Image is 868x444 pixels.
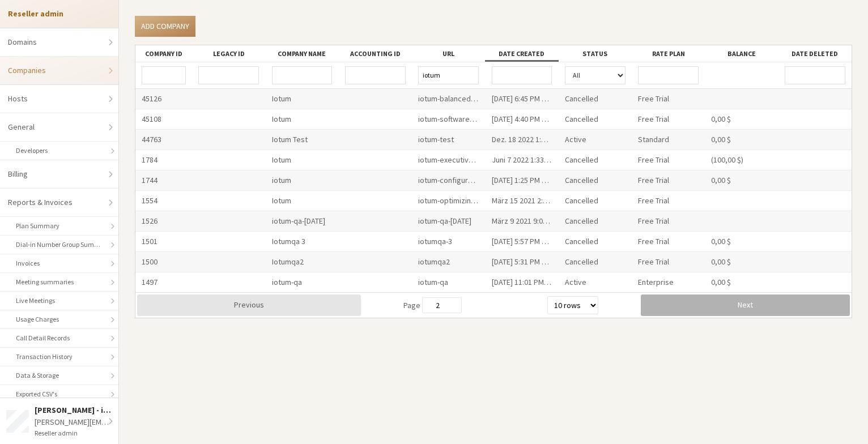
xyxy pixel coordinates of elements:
div: Iotum [265,150,338,170]
div: Cancelled [559,232,632,251]
div: 1554 [135,191,192,211]
div: Iotum [265,191,338,211]
div: Cancelled [559,170,632,190]
div: Company name [272,49,333,58]
div: Standard [632,130,705,150]
input: Menü öffnen [492,66,552,84]
div: Iotum [265,109,338,129]
div: iotum [265,170,338,190]
div: Iotum [265,89,338,109]
div: iotum-optimizing-303 [412,191,485,211]
div: 1526 [135,211,192,231]
select: Status [565,66,626,84]
input: URL [418,66,479,84]
div: Cancelled [559,191,632,211]
div: Free Trial [632,89,705,109]
div: iotum-qa-[DATE] [412,211,485,231]
div: 0,00 $ [711,113,772,125]
div: Active [559,272,632,292]
div: Cancelled [559,109,632,129]
div: März 15 2021 2:31 PM GMT [485,191,558,211]
div: 1500 [135,252,192,272]
div: Iotumqa 3 [265,232,338,251]
div: iotum-qa [265,272,338,292]
a: Add company [135,16,195,37]
div: iotumqa2 [412,252,485,272]
div: iotum-configurable-194 [412,170,485,190]
div: 1784 [135,150,192,170]
div: Free Trial [632,109,705,129]
input: page number input [422,297,462,313]
div: Juni 7 2022 1:33 PM GMT [485,150,558,170]
div: Legacy ID [198,49,259,58]
div: Date created [492,49,552,58]
div: Enterprise [632,272,705,292]
input: Rate plan [638,66,699,84]
div: Balance [711,49,772,58]
div: [PERSON_NAME] - iotum [35,404,113,416]
div: Cancelled [559,211,632,231]
div: Rate plan [638,49,699,58]
div: 1501 [135,232,192,251]
strong: Reseller admin [8,8,63,19]
div: [DATE] 5:31 PM GMT [485,252,558,272]
div: Free Trial [632,170,705,190]
div: Accounting ID [345,49,406,58]
div: Cancelled [559,252,632,272]
div: Reseller admin [35,428,113,438]
div: Date deleted [785,49,845,58]
input: Legacy ID [198,66,259,84]
div: iotum-qa [412,272,485,292]
div: 1497 [135,272,192,292]
div: iotum-software-364 [412,109,485,129]
div: URL [418,49,479,58]
div: Free Trial [632,232,705,251]
div: Dez. 18 2022 1:39 PM GMT [485,130,558,150]
div: Iotumqa2 [265,252,338,272]
div: Free Trial [632,252,705,272]
div: 0,00 $ [711,174,772,186]
div: [DATE] 4:40 PM GMT [485,109,558,129]
div: 0,00 $ [711,256,772,268]
div: [DATE] 6:45 PM GMT [485,89,558,109]
input: Menü öffnen [785,66,845,84]
div: März 9 2021 9:01 PM GMT [485,211,558,231]
button: Next [641,294,850,316]
select: row size select [547,296,598,314]
div: Status [565,49,626,58]
div: [DATE] 11:01 PM GMT [485,272,558,292]
div: [DATE] 1:25 PM GMT [485,170,558,190]
input: Accounting ID [345,66,406,84]
div: iotum-executive-803 [412,150,485,170]
div: Active [559,130,632,150]
div: iotum-balanced-572 [412,89,485,109]
span: Page [403,297,462,313]
div: 0,00 $ [711,276,772,288]
div: Company ID [142,49,186,58]
div: Cancelled [559,89,632,109]
div: Free Trial [632,150,705,170]
div: 44763 [135,130,192,150]
div: 45108 [135,109,192,129]
div: Free Trial [632,211,705,231]
input: Company ID [142,66,186,84]
div: iotum-test [412,130,485,150]
div: 0,00 $ [711,236,772,247]
div: 1744 [135,170,192,190]
div: 45126 [135,89,192,109]
span: ( 100,00 $ ) [711,155,743,165]
div: iotumqa-3 [412,232,485,251]
div: Cancelled [559,150,632,170]
div: [DATE] 5:57 PM GMT [485,232,558,251]
div: 0,00 $ [711,134,772,146]
div: Free Trial [632,191,705,211]
button: Previous [137,294,361,316]
div: iotum-qa-[DATE] [265,211,338,231]
input: Company name [272,66,333,84]
div: Iotum Test [265,130,338,150]
div: [PERSON_NAME][EMAIL_ADDRESS][DOMAIN_NAME] [35,416,113,428]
